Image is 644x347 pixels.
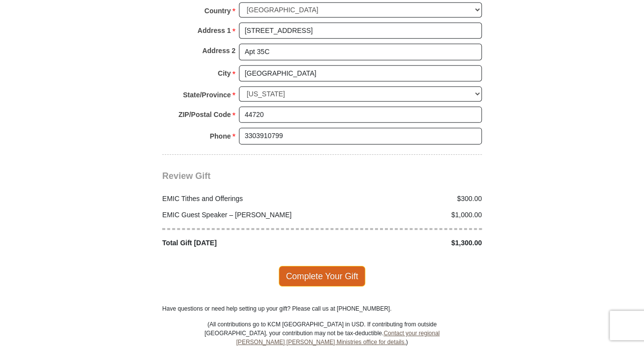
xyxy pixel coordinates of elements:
[157,210,322,220] div: EMIC Guest Speaker – [PERSON_NAME]
[218,66,231,80] strong: City
[322,210,487,220] div: $1,000.00
[198,24,231,37] strong: Address 1
[162,171,210,181] span: Review Gift
[236,330,439,346] a: Contact your regional [PERSON_NAME] [PERSON_NAME] Ministries office for details.
[178,108,231,121] strong: ZIP/Postal Code
[279,266,366,287] span: Complete Your Gift
[205,4,231,18] strong: Country
[322,238,487,248] div: $1,300.00
[183,88,231,102] strong: State/Province
[157,238,322,248] div: Total Gift [DATE]
[157,194,322,204] div: EMIC Tithes and Offerings
[210,129,231,143] strong: Phone
[322,194,487,204] div: $300.00
[162,304,482,313] p: Have questions or need help setting up your gift? Please call us at [PHONE_NUMBER].
[202,44,235,58] strong: Address 2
